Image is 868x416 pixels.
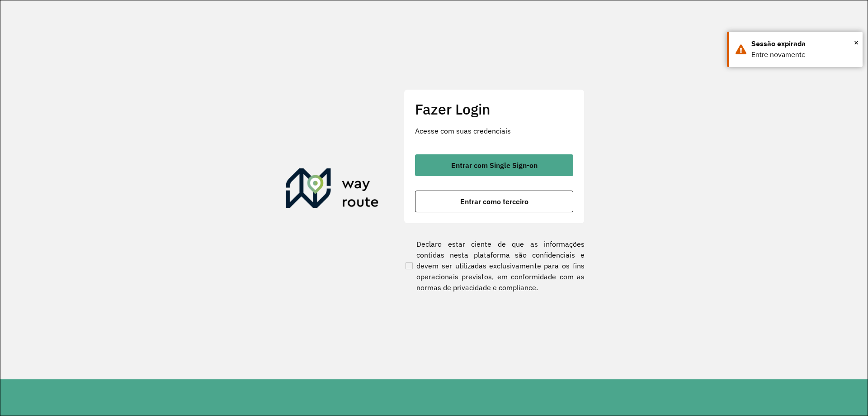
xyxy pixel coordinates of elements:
span: × [854,36,859,49]
img: Roteirizador AmbevTech [286,168,379,212]
div: Entre novamente [751,49,856,60]
button: Close [854,36,859,49]
button: button [415,154,573,176]
p: Acesse com suas credenciais [415,125,573,136]
span: Entrar com Single Sign-on [451,162,538,169]
button: button [415,191,573,212]
span: Entrar como terceiro [460,198,528,205]
label: Declaro estar ciente de que as informações contidas nesta plataforma são confidenciais e devem se... [404,239,585,293]
div: Sessão expirada [751,38,856,49]
h2: Fazer Login [415,100,573,118]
